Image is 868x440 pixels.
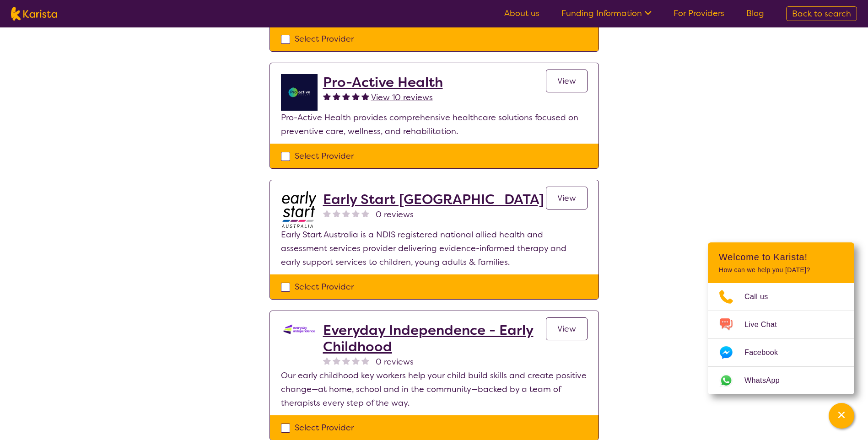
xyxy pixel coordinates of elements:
button: Channel Menu [829,403,854,429]
img: nonereviewstar [342,357,350,365]
a: Pro-Active Health [323,74,443,91]
p: Pro-Active Health provides comprehensive healthcare solutions focused on preventive care, wellnes... [281,111,588,138]
span: View 10 reviews [371,92,433,103]
img: nonereviewstar [333,209,340,217]
img: fullstar [361,92,369,100]
img: nonereviewstar [323,209,331,217]
img: fullstar [342,92,350,100]
span: Facebook [744,346,789,360]
span: Live Chat [744,318,788,332]
a: Funding Information [561,8,652,19]
img: nonereviewstar [323,357,331,365]
img: nonereviewstar [361,357,369,365]
p: Our early childhood key workers help your child build skills and create positive change—at home, ... [281,369,588,410]
img: nonereviewstar [352,209,360,217]
span: Call us [744,290,779,304]
a: About us [504,8,539,19]
span: 0 reviews [376,208,414,221]
img: fullstar [333,92,340,100]
div: Channel Menu [708,242,854,394]
h2: Welcome to Karista! [719,252,843,263]
a: Blog [746,8,764,19]
ul: Choose channel [708,283,854,394]
img: Karista logo [11,7,57,21]
img: fullstar [352,92,360,100]
span: 0 reviews [376,355,414,369]
p: How can we help you [DATE]? [719,266,843,274]
span: WhatsApp [744,374,791,387]
p: Early Start Australia is a NDIS registered national allied health and assessment services provide... [281,228,588,269]
img: kdssqoqrr0tfqzmv8ac0.png [281,322,318,337]
span: Back to search [792,8,851,19]
a: For Providers [674,8,724,19]
img: jdgr5huzsaqxc1wfufya.png [281,74,318,111]
a: View [546,70,588,92]
a: View 10 reviews [371,91,433,104]
a: Early Start [GEOGRAPHIC_DATA] [323,191,544,208]
a: Web link opens in a new tab. [708,367,854,394]
img: nonereviewstar [333,357,340,365]
img: bdpoyytkvdhmeftzccod.jpg [281,191,318,228]
img: fullstar [323,92,331,100]
a: Everyday Independence - Early Childhood [323,322,546,355]
img: nonereviewstar [352,357,360,365]
img: nonereviewstar [342,209,350,217]
a: Back to search [786,6,857,21]
span: View [557,323,576,334]
span: View [557,193,576,204]
a: View [546,317,588,340]
span: View [557,75,576,86]
a: View [546,187,588,209]
img: nonereviewstar [361,209,369,217]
